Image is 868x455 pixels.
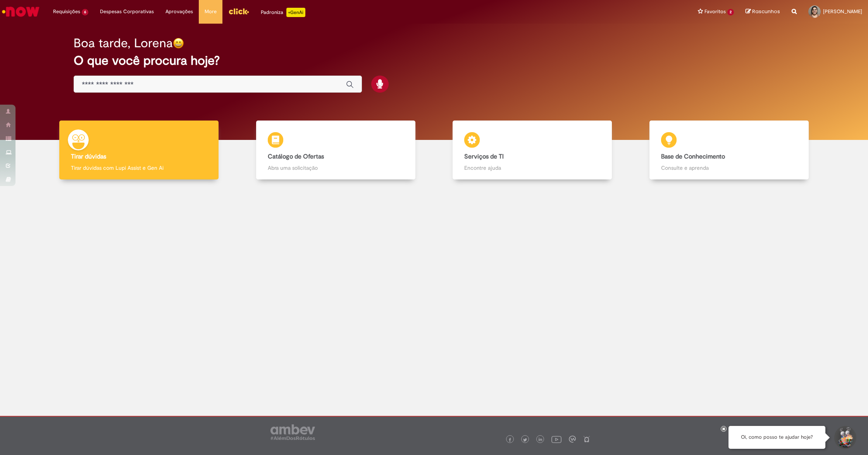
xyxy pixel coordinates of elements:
[82,9,88,16] span: 6
[74,36,173,50] h2: Boa tarde, Lorena
[71,153,106,160] b: Tirar dúvidas
[53,8,80,16] span: Requisições
[71,164,207,172] p: Tirar dúvidas com Lupi Assist e Gen Ai
[1,4,41,19] img: ServiceNow
[41,121,238,180] a: Tirar dúvidas Tirar dúvidas com Lupi Assist e Gen Ai
[833,426,856,449] button: Iniciar Conversa de Suporte
[238,121,434,180] a: Catálogo de Ofertas Abra uma solicitação
[268,153,324,160] b: Catálogo de Ofertas
[173,38,184,49] img: happy-face.png
[752,8,780,15] span: Rascunhos
[74,54,794,67] h2: O que você procura hoje?
[539,438,542,442] img: logo_footer_linkedin.png
[286,8,305,17] p: +GenAi
[551,434,561,444] img: logo_footer_youtube.png
[205,8,217,16] span: More
[523,438,527,442] img: logo_footer_twitter.png
[268,164,404,172] p: Abra uma solicitação
[228,5,249,17] img: click_logo_yellow_360x200.png
[583,436,590,443] img: logo_footer_naosei.png
[569,436,576,443] img: logo_footer_workplace.png
[661,153,725,160] b: Base de Conhecimento
[464,164,600,172] p: Encontre ajuda
[100,8,154,16] span: Despesas Corporativas
[823,8,862,15] span: [PERSON_NAME]
[508,438,512,442] img: logo_footer_facebook.png
[165,8,193,16] span: Aprovações
[727,9,734,16] span: 2
[464,153,504,160] b: Serviços de TI
[270,424,315,440] img: logo_footer_ambev_rotulo_gray.png
[631,121,828,180] a: Base de Conhecimento Consulte e aprenda
[704,8,726,16] span: Favoritos
[728,426,825,449] div: Oi, como posso te ajudar hoje?
[434,121,631,180] a: Serviços de TI Encontre ajuda
[661,164,797,172] p: Consulte e aprenda
[746,8,780,16] a: Rascunhos
[261,8,305,17] div: Padroniza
